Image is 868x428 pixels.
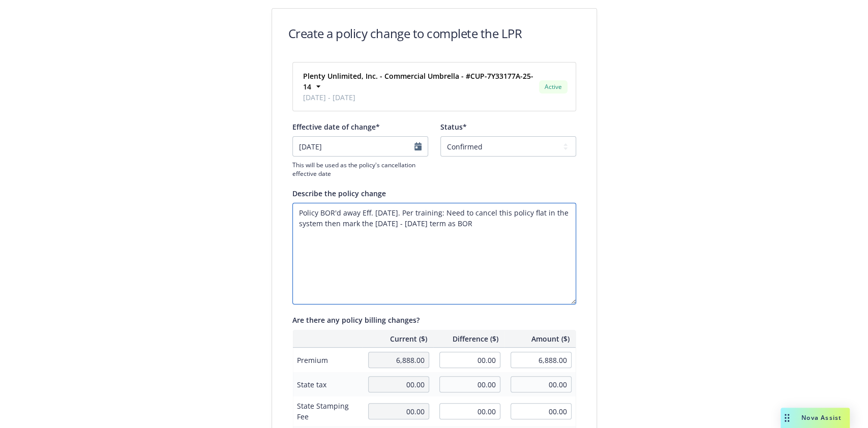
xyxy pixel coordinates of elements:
[292,315,420,325] span: Are there any policy billing changes?
[543,82,563,91] span: Active
[440,122,467,132] span: Status*
[297,401,358,422] span: State Stamping Fee
[297,379,358,390] span: State tax
[303,92,535,103] span: [DATE] - [DATE]
[288,25,522,42] h1: Create a policy change to complete the LPR
[292,203,576,304] textarea: Policy BOR'd away Eff. [DATE]. Per training: Need to cancel this policy flat in the system then m...
[292,136,428,157] input: MM/DD/YYYY
[368,333,427,344] span: Current ($)
[292,189,386,198] span: Describe the policy change
[439,333,498,344] span: Difference ($)
[511,333,570,344] span: Amount ($)
[303,71,533,91] strong: Plenty Unlimited, Inc. - Commercial Umbrella - #CUP-7Y33177A-25-14
[781,408,850,428] button: Nova Assist
[292,122,380,132] span: Effective date of change*
[781,408,793,428] div: Drag to move
[292,161,428,178] span: This will be used as the policy's cancellation effective date
[297,355,358,365] span: Premium
[801,413,842,422] span: Nova Assist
